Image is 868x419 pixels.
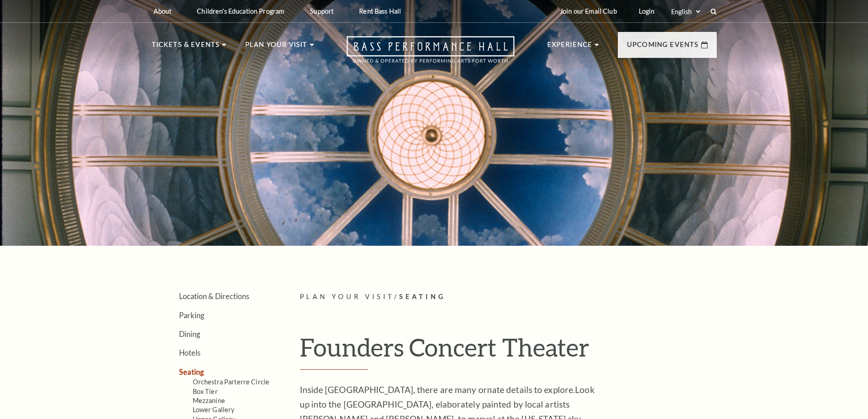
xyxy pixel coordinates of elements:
select: Select: [669,7,702,16]
span: Seating [399,293,446,300]
a: Mezzanine [193,397,225,404]
p: About [154,7,172,15]
a: Dining [179,330,200,338]
a: Hotels [179,348,200,357]
p: Rent Bass Hall [359,7,401,15]
a: Seating [179,367,204,376]
a: Parking [179,311,204,320]
p: Support [310,7,334,15]
p: Plan Your Visit [245,39,308,56]
a: Orchestra Parterre Circle [193,378,270,386]
p: Children's Education Program [197,7,284,15]
span: Plan Your Visit [300,293,395,300]
p: / [300,291,717,303]
a: Lower Gallery [193,406,235,414]
h1: Founders Concert Theater [300,332,717,370]
p: Upcoming Events [627,39,699,56]
p: Tickets & Events [152,39,220,56]
a: Box Tier [193,388,218,395]
a: Location & Directions [179,292,249,300]
p: Experience [547,39,593,56]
